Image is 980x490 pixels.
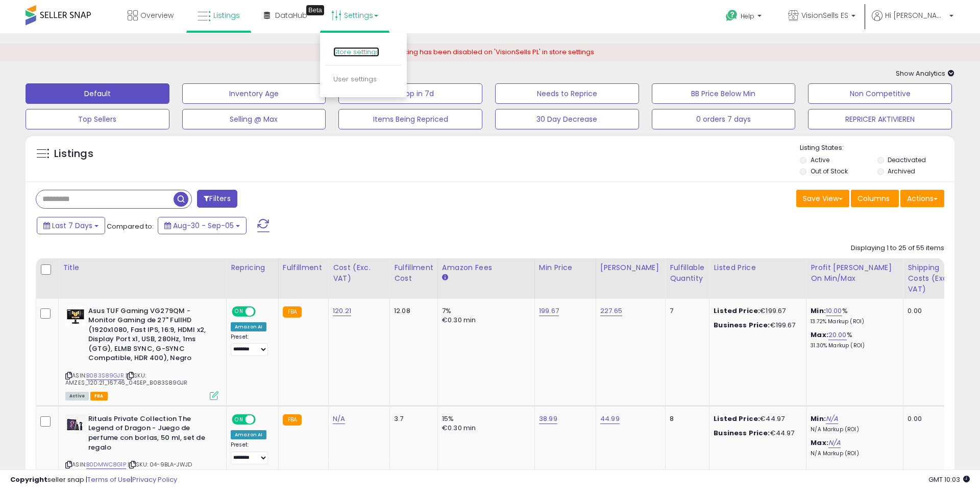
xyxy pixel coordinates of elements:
[333,47,379,57] a: Store settings
[86,371,124,380] a: B083S89GJR
[88,414,212,455] b: Rituals Private Collection The Legend of Dragon - Juego de perfume con borlas, 50 ml, set de regalo
[670,306,701,316] div: 7
[714,428,770,438] b: Business Price:
[714,262,802,273] div: Listed Price
[394,262,433,284] div: Fulfillment Cost
[828,438,841,448] a: N/A
[90,392,108,400] span: FBA
[173,220,234,231] span: Aug-30 - Sep-05
[132,475,177,484] a: Privacy Policy
[600,414,620,424] a: 44.99
[811,330,828,340] b: Max:
[539,262,592,273] div: Min Price
[908,414,957,424] div: 0.00
[811,155,829,164] label: Active
[231,430,266,439] div: Amazon AI
[63,262,222,273] div: Title
[26,83,169,104] button: Default
[811,414,826,424] b: Min:
[283,414,302,426] small: FBA
[670,414,701,424] div: 8
[52,220,92,231] span: Last 7 Days
[828,330,847,340] a: 20.00
[275,10,307,20] span: DataHub
[600,262,661,273] div: [PERSON_NAME]
[182,109,326,129] button: Selling @ Max
[338,83,482,104] button: BB Drop in 7d
[714,306,798,316] div: €199.67
[811,330,895,349] div: %
[811,438,828,448] b: Max:
[851,190,899,207] button: Columns
[254,415,271,424] span: OFF
[811,167,848,175] label: Out of Stock
[197,190,237,208] button: Filters
[714,321,798,330] div: €199.67
[10,475,47,484] strong: Copyright
[888,155,926,164] label: Deactivated
[896,69,954,78] span: Show Analytics
[442,316,527,325] div: €0.30 min
[65,371,187,387] span: | SKU: AMZES_120.21_167.46_04SEP_B083S89GJR
[539,306,559,316] a: 199.67
[231,322,266,331] div: Amazon AI
[652,83,796,104] button: BB Price Below Min
[928,475,970,484] span: 2025-09-13 10:03 GMT
[231,333,271,357] div: Preset:
[87,475,131,484] a: Terms of Use
[233,307,246,316] span: ON
[442,262,530,273] div: Amazon Fees
[714,414,760,424] b: Listed Price:
[442,306,527,316] div: 7%
[811,262,899,284] div: Profit [PERSON_NAME] on Min/Max
[714,429,798,438] div: €44.97
[885,10,946,20] span: Hi [PERSON_NAME]
[495,109,639,129] button: 30 Day Decrease
[338,109,482,129] button: Items Being Repriced
[65,392,89,400] span: All listings currently available for purchase on Amazon
[725,9,738,22] i: Get Help
[37,217,105,234] button: Last 7 Days
[10,475,177,485] div: seller snap | |
[600,306,622,316] a: 227.65
[231,262,274,273] div: Repricing
[442,424,527,433] div: €0.30 min
[714,320,770,330] b: Business Price:
[811,426,895,433] p: N/A Markup (ROI)
[333,306,351,316] a: 120.21
[811,306,895,325] div: %
[872,10,953,33] a: Hi [PERSON_NAME]
[88,306,212,366] b: Asus TUF Gaming VG279QM - Monitor Gaming de 27" FullHD (1920x1080, Fast IPS, 16:9, HDMI x2, Displ...
[182,83,326,104] button: Inventory Age
[811,450,895,457] p: N/A Markup (ROI)
[851,243,944,253] div: Displaying 1 to 25 of 55 items
[442,273,448,282] small: Amazon Fees.
[811,318,895,325] p: 13.72% Markup (ROI)
[670,262,705,284] div: Fulfillable Quantity
[65,414,86,432] img: 41g-nVvpj0L._SL40_.jpg
[714,414,798,424] div: €44.97
[826,414,838,424] a: N/A
[213,10,240,20] span: Listings
[718,2,772,33] a: Help
[333,262,385,284] div: Cost (Exc. VAT)
[857,193,890,204] span: Columns
[801,10,848,20] span: VisionSells ES
[254,307,271,316] span: OFF
[442,414,527,424] div: 15%
[306,5,324,15] div: Tooltip anchor
[908,262,960,295] div: Shipping Costs (Exc. VAT)
[54,147,93,161] h5: Listings
[65,306,86,327] img: 31wPXMRDV-L._SL40_.jpg
[333,74,377,84] a: User settings
[283,262,324,273] div: Fulfillment
[806,258,903,299] th: The percentage added to the cost of goods (COGS) that forms the calculator for Min & Max prices.
[539,414,557,424] a: 38.99
[26,109,169,129] button: Top Sellers
[140,10,174,20] span: Overview
[741,12,754,20] span: Help
[796,190,849,207] button: Save View
[900,190,944,207] button: Actions
[908,306,957,316] div: 0.00
[158,217,247,234] button: Aug-30 - Sep-05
